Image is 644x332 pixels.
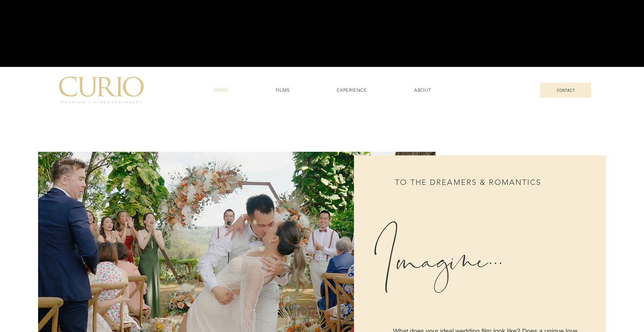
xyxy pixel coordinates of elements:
[337,87,367,94] span: EXPERIENCE
[191,83,453,97] nav: Site
[191,83,250,97] a: HOME
[540,83,591,98] a: CONTACT
[213,87,229,94] span: HOME
[315,83,389,97] a: EXPERIENCE
[395,178,541,187] span: TO THE DREAMERS & ROMANTICS
[59,77,144,104] img: C_Logo.png
[392,83,453,97] a: ABOUT
[373,214,538,303] p: Imagine...
[276,87,290,94] span: FILMS
[414,87,431,94] span: ABOUT
[557,88,575,92] span: CONTACT
[253,83,312,97] a: FILMS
